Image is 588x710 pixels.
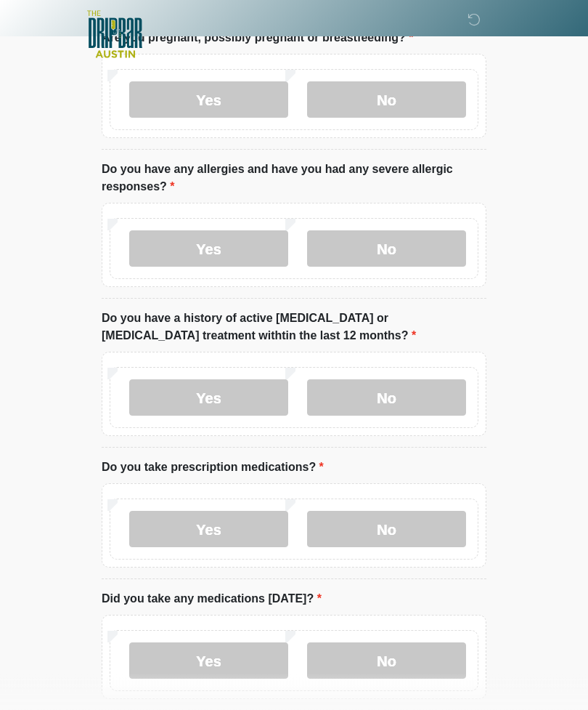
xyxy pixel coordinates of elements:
[129,82,288,118] label: Yes
[87,11,142,58] img: The DRIPBaR - Austin The Domain Logo
[129,643,288,679] label: Yes
[102,161,486,196] label: Do you have any allergies and have you had any severe allergic responses?
[102,459,324,477] label: Do you take prescription medications?
[307,231,466,267] label: No
[102,591,322,608] label: Did you take any medications [DATE]?
[129,380,288,416] label: Yes
[307,643,466,679] label: No
[307,512,466,548] label: No
[307,82,466,118] label: No
[129,512,288,548] label: Yes
[129,231,288,267] label: Yes
[102,310,486,345] label: Do you have a history of active [MEDICAL_DATA] or [MEDICAL_DATA] treatment withtin the last 12 mo...
[307,380,466,416] label: No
